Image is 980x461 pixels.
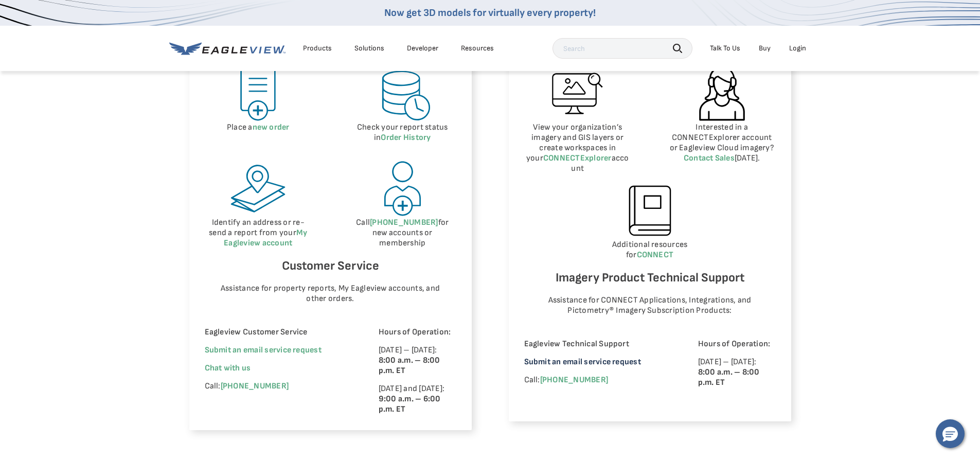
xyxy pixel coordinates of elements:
p: [DATE] – [DATE]: [698,357,776,388]
a: new order [253,122,290,132]
p: Check your report status in [349,122,456,143]
strong: 9:00 a.m. – 6:00 p.m. ET [379,394,441,414]
div: Login [789,44,806,53]
span: Chat with us [205,363,251,373]
a: Submit an email service request [205,345,322,355]
a: Buy [759,44,771,53]
p: [DATE] – [DATE]: [379,345,456,376]
p: Call for new accounts or membership [349,218,456,249]
a: My Eagleview account [224,228,307,248]
a: CONNECTExplorer [543,153,612,163]
div: Products [303,44,332,53]
p: Hours of Operation: [698,339,776,349]
p: Call: [524,375,670,385]
a: [PHONE_NUMBER] [370,218,438,227]
p: Eagleview Technical Support [524,339,670,349]
a: [PHONE_NUMBER] [540,375,608,385]
div: Resources [461,44,494,53]
input: Search [553,38,692,59]
p: Call: [205,381,350,392]
a: CONNECT [637,250,674,260]
p: Assistance for CONNECT Applications, Integrations, and Pictometry® Imagery Subscription Products: [534,295,765,316]
p: Place a [205,122,312,133]
p: Eagleview Customer Service [205,327,350,338]
a: Submit an email service request [524,357,641,367]
strong: 8:00 a.m. – 8:00 p.m. ET [379,356,440,376]
a: Now get 3D models for virtually every property! [384,7,596,19]
p: [DATE] and [DATE]: [379,384,456,415]
a: Contact Sales [684,153,735,163]
p: View your organization’s imagery and GIS layers or create workspaces in your account [524,122,632,174]
p: Interested in a CONNECTExplorer account or Eagleview Cloud imagery? [DATE]. [668,122,776,164]
div: Talk To Us [710,44,740,53]
div: Solutions [354,44,384,53]
p: Hours of Operation: [379,327,456,338]
p: Identify an address or re-send a report from your [205,218,312,249]
h6: Imagery Product Technical Support [524,268,776,288]
h6: Customer Service [205,256,456,276]
button: Hello, have a question? Let’s chat. [936,419,965,448]
p: Assistance for property reports, My Eagleview accounts, and other orders. [215,283,446,304]
a: Developer [407,44,438,53]
a: Order History [381,133,431,143]
strong: 8:00 a.m. – 8:00 p.m. ET [698,367,760,387]
a: [PHONE_NUMBER] [221,381,289,391]
p: Additional resources for [524,240,776,260]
